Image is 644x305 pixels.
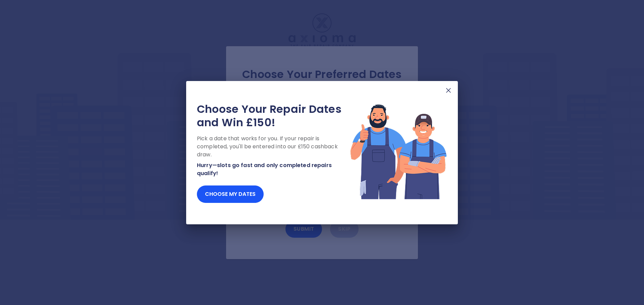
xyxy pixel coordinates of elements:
[197,102,350,129] h2: Choose Your Repair Dates and Win £150!
[444,86,452,94] img: X Mark
[197,185,264,203] button: Choose my dates
[197,135,350,159] p: Pick a date that works for you. If your repair is completed, you'll be entered into our £150 cash...
[350,102,447,200] img: Lottery
[197,161,350,177] p: Hurry—slots go fast and only completed repairs qualify!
